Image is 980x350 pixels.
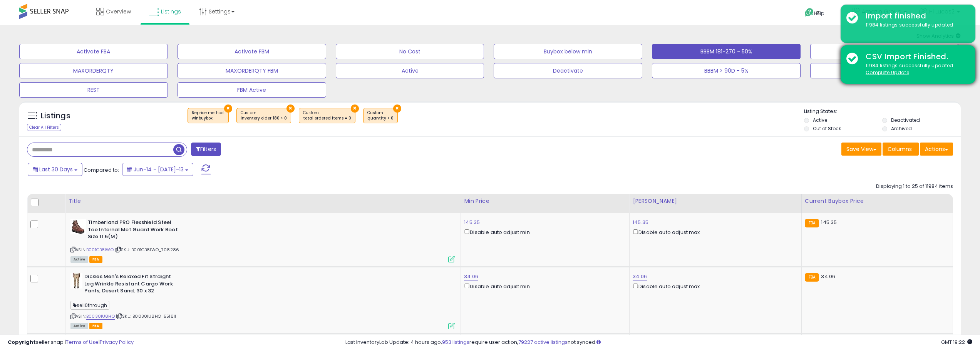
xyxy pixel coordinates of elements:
button: Last 30 Days [28,163,82,176]
button: × [224,105,232,113]
p: Listing States: [804,108,961,115]
div: total ordered items = 0 [303,116,351,121]
button: Jun-14 - [DATE]-13 [122,163,193,176]
div: winbuybox [192,116,224,121]
a: 34.06 [633,273,647,280]
small: FBA [805,219,819,227]
h5: Listings [41,111,70,121]
span: sell0through [70,301,109,310]
button: × [351,105,359,113]
a: 145.35 [464,219,480,226]
label: Deactivated [891,117,920,123]
button: × [286,105,295,113]
span: Jun-14 - [DATE]-13 [134,166,184,173]
span: 34.06 [821,273,835,280]
div: ASIN: [70,219,455,262]
b: Dickies Men's Relaxed Fit Straight Leg Wrinkle Resistant Cargo Work Pants, Desert Sand, 30 x 32 [84,273,178,297]
strong: Copyright [8,338,36,346]
button: Deactivate [494,63,642,78]
div: Disable auto adjust min [464,228,623,236]
button: Buybox below min [494,44,642,59]
span: FBA [89,323,102,329]
button: BBBM > 90D - 5% [652,63,801,78]
button: Activate FBM [178,44,326,59]
a: Help [799,2,839,25]
div: seller snap | | [8,339,134,346]
div: Disable auto adjust max [633,228,796,236]
div: quantity > 0 [367,116,394,121]
a: B0030IU8HO [86,313,115,320]
div: Disable auto adjust max [633,282,796,290]
div: Displaying 1 to 25 of 11984 items [876,183,953,190]
div: CSV Import Finished. [860,51,970,62]
span: Custom: [367,110,394,121]
label: Active [813,117,827,123]
a: B001GB8IWO [86,247,114,253]
a: 34.06 [464,273,478,280]
button: Columns [883,143,919,156]
button: Filters [191,143,221,156]
span: Custom: [241,110,287,121]
img: 41A75yxI3dL._SL40_.jpg [70,219,86,234]
div: ASIN: [70,273,455,328]
a: 145.35 [633,219,648,226]
button: BBBM 181-270 - 50% [652,44,801,59]
span: | SKU: B0030IU8HO_551811 [116,313,176,319]
button: Actions [920,143,953,156]
span: Reprice method : [192,110,224,121]
button: <30D - UP MIN 5% [810,63,959,78]
button: × [393,105,401,113]
span: Custom: [303,110,351,121]
div: Clear All Filters [27,124,61,131]
div: Import finished [860,10,970,22]
button: REST [19,82,168,98]
div: inventory older 180 > 0 [241,116,287,121]
span: Columns [888,145,912,153]
span: Listings [161,8,181,15]
span: FBA [89,256,102,263]
button: Active [336,63,484,78]
a: Privacy Policy [100,338,134,346]
span: 145.35 [821,219,837,226]
button: No Cost [336,44,484,59]
span: Compared to: [84,166,119,174]
a: Terms of Use [66,338,99,346]
small: FBA [805,273,819,282]
label: Out of Stock [813,125,841,132]
button: FBM Active [178,82,326,98]
span: | SKU: B001GB8IWO_708286 [115,247,179,253]
label: Archived [891,125,912,132]
img: 41gofUECFDL._SL40_.jpg [70,273,82,289]
b: Timberland PRO Flexshield Steel Toe Internal Met Guard Work Boot Size 11.5(M) [88,219,181,242]
button: MAXORDERQTY [19,63,168,78]
div: Min Price [464,197,626,205]
u: Complete Update [866,69,909,76]
a: 79227 active listings [518,338,568,346]
button: MAXORDERQTY FBM [178,63,326,78]
button: AT>16MAX0SALES - 5% [810,44,959,59]
span: All listings currently available for purchase on Amazon [70,256,88,263]
div: Current Buybox Price [805,197,950,205]
div: Disable auto adjust min [464,282,623,290]
div: [PERSON_NAME] [633,197,798,205]
span: Last 30 Days [39,166,73,173]
button: Save View [841,143,881,156]
div: 11984 listings successfully updated. [860,62,970,76]
a: 953 listings [442,338,469,346]
span: All listings currently available for purchase on Amazon [70,323,88,329]
div: Last InventoryLab Update: 4 hours ago, require user action, not synced. [345,339,972,346]
span: Overview [106,8,131,15]
div: 11984 listings successfully updated. [860,22,970,29]
span: Help [814,10,824,17]
button: Activate FBA [19,44,168,59]
span: 2025-08-13 19:22 GMT [941,338,972,346]
div: Title [69,197,457,205]
i: Get Help [804,8,814,17]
